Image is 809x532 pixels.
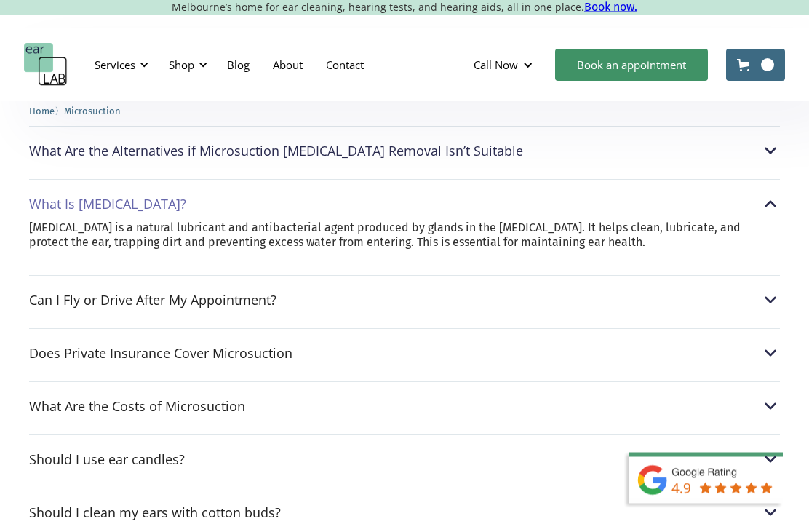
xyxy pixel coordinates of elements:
div: Should I use ear candles?Should I use ear candles? [29,450,780,469]
div: What Is [MEDICAL_DATA]? [29,197,186,212]
img: What Are the Alternatives if Microsuction Earwax Removal Isn’t Suitable [761,142,780,161]
span: Home [29,106,55,116]
div: Services [86,43,153,87]
img: What Is Earwax? [761,195,780,214]
span: Microsuction [64,106,121,116]
div: Call Now [474,57,518,72]
img: Does Private Insurance Cover Microsuction [761,344,780,363]
a: Home [29,103,55,117]
p: [MEDICAL_DATA] is a natural lubricant and antibacterial agent produced by glands in the [MEDICAL_... [29,221,780,249]
img: Can I Fly or Drive After My Appointment? [761,291,780,310]
div: Should I clean my ears with cotton buds?Should I clean my ears with cotton buds? [29,504,780,523]
div: What Are the Alternatives if Microsuction [MEDICAL_DATA] Removal Isn’t SuitableWhat Are the Alter... [29,142,780,161]
a: Book an appointment [555,49,708,81]
div: Shop [160,43,212,87]
div: Should I clean my ears with cotton buds? [29,506,281,520]
img: Should I clean my ears with cotton buds? [761,504,780,523]
div: Call Now [462,43,548,87]
a: About [261,44,314,86]
div: Shop [169,57,194,72]
a: Contact [314,44,375,86]
div: Can I Fly or Drive After My Appointment? [29,293,276,308]
div: Does Private Insurance Cover MicrosuctionDoes Private Insurance Cover Microsuction [29,344,780,363]
a: Open cart containing items [726,49,785,81]
div: What Are the Costs of Microsuction [29,400,245,414]
li: 〉 [29,103,64,119]
div: What Are the Costs of MicrosuctionWhat Are the Costs of Microsuction [29,397,780,416]
div: Should I use ear candles? [29,453,185,467]
nav: What Is [MEDICAL_DATA]?What Is Earwax? [29,221,780,263]
div: Can I Fly or Drive After My Appointment?Can I Fly or Drive After My Appointment? [29,291,780,310]
img: What Are the Costs of Microsuction [761,397,780,416]
a: Microsuction [64,103,121,117]
img: Should I use ear candles? [761,450,780,469]
div: Does Private Insurance Cover Microsuction [29,346,292,361]
div: Services [95,57,135,72]
div: What Is [MEDICAL_DATA]?What Is Earwax? [29,195,780,214]
a: home [24,43,68,87]
a: Blog [215,44,261,86]
div: What Are the Alternatives if Microsuction [MEDICAL_DATA] Removal Isn’t Suitable [29,144,523,159]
